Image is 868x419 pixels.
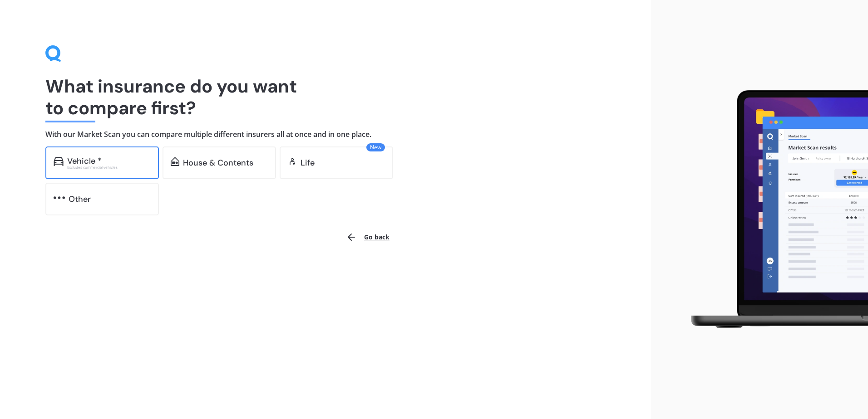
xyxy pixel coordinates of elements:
[340,226,395,248] button: Go back
[366,143,385,151] span: New
[678,85,868,334] img: laptop.webp
[67,156,102,166] div: Vehicle *
[45,75,606,119] h1: What insurance do you want to compare first?
[54,157,64,166] img: car.f15378c7a67c060ca3f3.svg
[288,157,297,166] img: life.f720d6a2d7cdcd3ad642.svg
[301,158,315,167] div: Life
[69,195,91,204] div: Other
[67,166,151,169] div: Excludes commercial vehicles
[183,158,253,167] div: House & Contents
[54,193,65,202] img: other.81dba5aafe580aa69f38.svg
[45,130,606,139] h4: With our Market Scan you can compare multiple different insurers all at once and in one place.
[171,157,179,166] img: home-and-contents.b802091223b8502ef2dd.svg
